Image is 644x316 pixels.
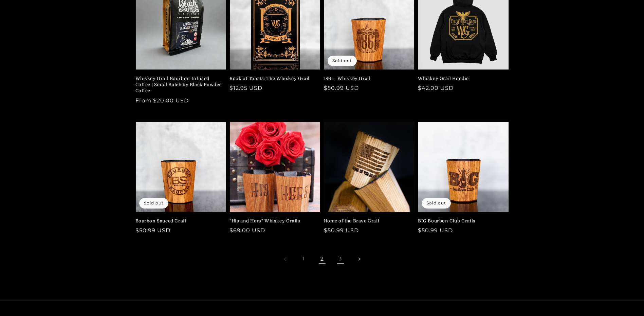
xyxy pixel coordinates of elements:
[229,218,316,224] a: "His and Hers" Whiskey Grails
[324,76,411,82] a: 1861 - Whiskey Grail
[135,252,509,266] nav: Pagination
[135,218,222,224] a: Bourbon Sauced Grail
[324,218,411,224] a: Home of the Brave Grail
[278,252,293,266] a: Previous page
[315,252,330,266] span: Page 2
[135,76,222,94] a: Whiskey Grail Bourbon Infused Coffee | Small Batch by Black Powder Coffee
[296,252,311,266] a: Page 1
[333,252,348,266] a: Page 3
[229,76,316,82] a: Book of Toasts: The Whiskey Grail
[418,76,505,82] a: Whiskey Grail Hoodie
[351,252,366,266] a: Next page
[418,218,505,224] a: BIG Bourbon Club Grails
